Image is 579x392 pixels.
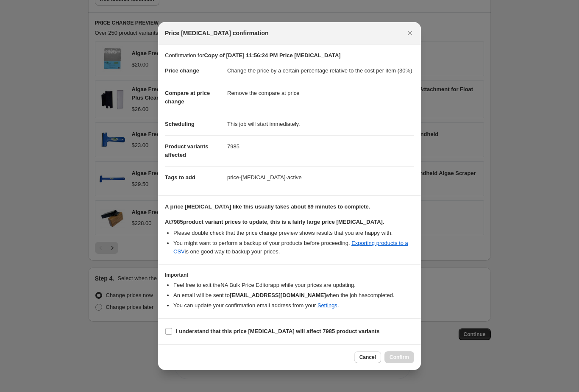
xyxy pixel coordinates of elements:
a: Settings [317,302,337,309]
dd: Change the price by a certain percentage relative to the cost per item (30%) [227,60,414,82]
span: Price [MEDICAL_DATA] confirmation [165,29,269,37]
span: Tags to add [165,174,195,181]
li: You might want to perform a backup of your products before proceeding. is one good way to backup ... [173,239,414,256]
span: Product variants affected [165,143,209,158]
span: Compare at price change [165,90,210,105]
h3: Important [165,272,414,278]
li: You can update your confirmation email address from your . [173,301,414,310]
button: Cancel [354,351,381,363]
li: Please double check that the price change preview shows results that you are happy with. [173,229,414,237]
b: I understand that this price [MEDICAL_DATA] will affect 7985 product variants [176,328,380,334]
span: Scheduling [165,121,195,127]
b: [EMAIL_ADDRESS][DOMAIN_NAME] [230,292,326,298]
p: Confirmation for [165,51,414,60]
span: Cancel [359,354,376,361]
li: An email will be sent to when the job has completed . [173,291,414,300]
dd: This job will start immediately. [227,113,414,135]
a: Exporting products to a CSV [173,240,408,255]
dd: 7985 [227,135,414,158]
dd: Remove the compare at price [227,82,414,104]
li: Feel free to exit the NA Bulk Price Editor app while your prices are updating. [173,281,414,289]
b: Copy of [DATE] 11:56:24 PM Price [MEDICAL_DATA] [204,52,340,58]
dd: price-[MEDICAL_DATA]-active [227,166,414,189]
b: At 7985 product variant prices to update, this is a fairly large price [MEDICAL_DATA]. [165,219,384,225]
span: Price change [165,67,199,74]
b: A price [MEDICAL_DATA] like this usually takes about 89 minutes to complete. [165,203,370,210]
button: Close [404,27,416,39]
